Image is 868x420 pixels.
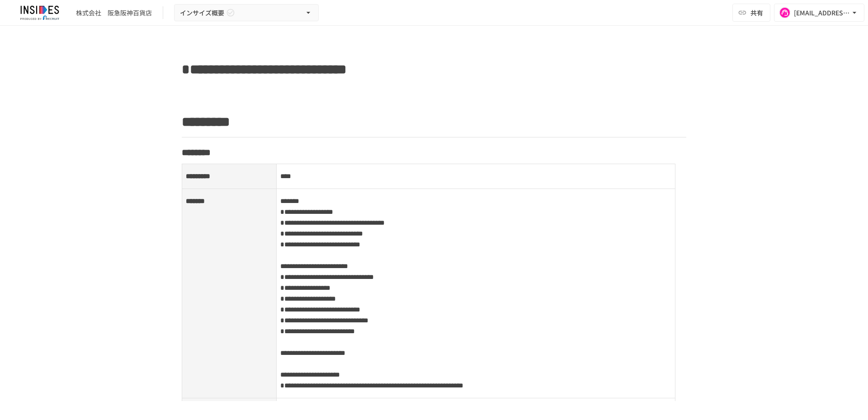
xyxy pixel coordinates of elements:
[180,7,224,19] span: インサイズ概要
[174,4,319,22] button: インサイズ概要
[732,4,770,22] button: 共有
[750,8,763,18] span: 共有
[11,5,69,20] img: JmGSPSkPjKwBq77AtHmwC7bJguQHJlCRQfAXtnx4WuV
[774,4,864,22] button: [EMAIL_ADDRESS][DOMAIN_NAME]
[794,7,850,19] div: [EMAIL_ADDRESS][DOMAIN_NAME]
[76,8,152,18] div: 株式会社 阪急阪神百貨店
